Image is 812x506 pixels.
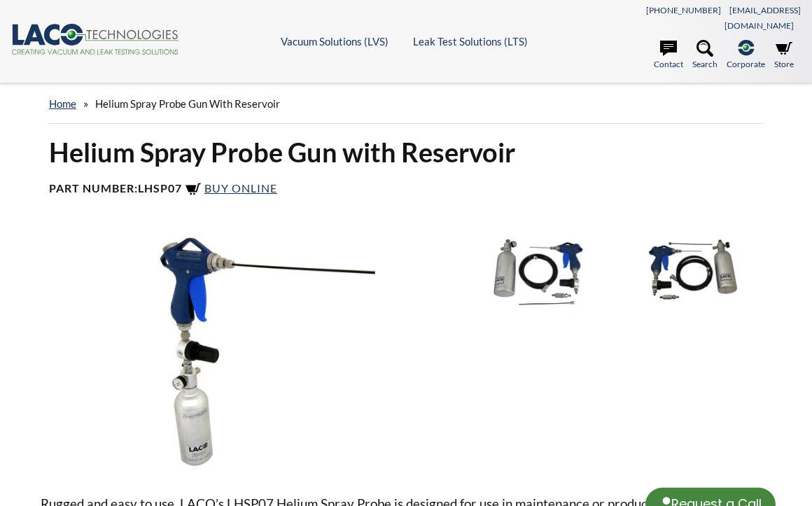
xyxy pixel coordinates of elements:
img: Helium Spray Probe Gun with Reservoir, front view [625,232,764,309]
h4: Part Number: [49,181,763,198]
a: Store [774,40,794,71]
img: Helium Spray Probe Gun with Reservoir Components, top view [479,232,618,309]
span: Corporate [727,57,765,71]
a: Buy Online [185,181,277,195]
b: LHSP07 [138,181,182,195]
a: Vacuum Solutions (LVS) [281,35,388,48]
img: Helium Spray Probe Gun with Reservoir, assembled, angled view [41,232,468,472]
a: home [49,97,76,110]
a: [PHONE_NUMBER] [646,5,721,15]
a: Leak Test Solutions (LTS) [413,35,528,48]
div: » [49,84,763,124]
h1: Helium Spray Probe Gun with Reservoir [49,135,763,169]
a: [EMAIL_ADDRESS][DOMAIN_NAME] [724,5,801,31]
a: Search [692,40,717,71]
a: Contact [654,40,683,71]
span: Buy Online [204,181,277,195]
span: Helium Spray Probe Gun with Reservoir [95,97,280,110]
